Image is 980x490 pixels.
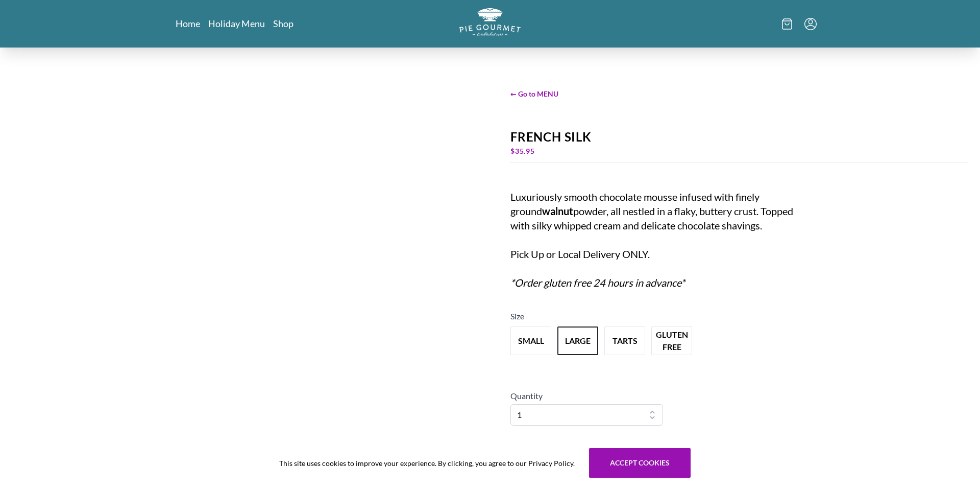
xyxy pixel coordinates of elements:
a: Shop [273,17,293,30]
button: Variant Swatch [604,326,645,355]
img: logo [459,8,521,36]
span: ← Go to MENU [510,88,968,99]
span: Quantity [510,391,543,401]
span: Size [510,311,524,321]
div: French Silk [510,130,968,144]
em: *Order gluten free 24 hours in advance* [510,276,685,289]
div: $ 35.95 [510,144,968,158]
a: Holiday Menu [208,17,265,30]
button: Variant Swatch [557,326,598,355]
a: Logo [459,8,521,39]
button: Variant Swatch [510,326,551,355]
select: Quantity [510,404,663,426]
a: Home [176,17,200,30]
strong: walnut [542,205,573,217]
button: Menu [804,18,817,30]
span: This site uses cookies to improve your experience. By clicking, you agree to our Privacy Policy. [279,458,575,469]
div: Luxuriously smooth chocolate mousse infused with finely ground powder, all nestled in a flaky, bu... [510,190,804,290]
button: Accept cookies [589,448,691,478]
button: Variant Swatch [651,326,692,355]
